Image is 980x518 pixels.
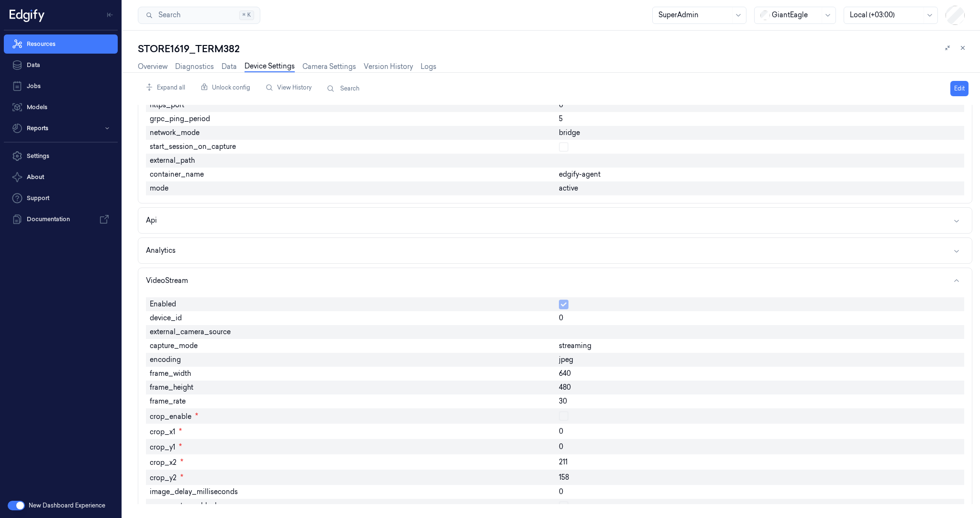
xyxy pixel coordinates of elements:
span: 0 [559,442,563,452]
span: 0 [559,427,563,437]
div: Expand all [142,79,189,97]
span: bridge [559,128,580,138]
a: Support [4,189,118,208]
a: Diagnostics [175,62,214,72]
a: Documentation [4,210,118,229]
a: Version History [364,62,413,72]
button: VideoStream [138,268,972,293]
button: About [4,168,118,187]
span: 640 [559,369,571,379]
a: Resources [4,34,118,54]
span: 5 [559,114,563,124]
a: Jobs [4,77,118,96]
span: grpc_ping_period [150,114,210,124]
a: Device Settings [245,61,295,72]
a: Logs [421,62,436,72]
span: crop_y2 [150,472,183,483]
a: Overview [138,62,167,72]
span: reconnect_on_black_screen [150,501,245,511]
div: Unlock config [197,79,254,97]
span: encoding [150,355,181,365]
button: Unlock config [197,80,254,95]
span: container_name [150,169,204,180]
span: streaming [559,341,591,351]
button: Toggle Navigation [102,7,118,23]
span: device_id [150,313,182,323]
span: external_camera_source [150,327,231,337]
span: 0 [559,100,563,110]
span: 480 [559,383,571,393]
button: Edit [950,81,969,96]
button: Search⌘K [138,7,260,24]
button: View History [262,80,315,95]
span: mode [150,183,168,193]
span: image_delay_milliseconds [150,487,238,497]
span: Search [155,10,180,20]
span: 211 [559,457,568,467]
span: active [559,183,578,193]
span: capture_mode [150,341,198,351]
span: crop_y1 [150,441,182,452]
span: https_port [150,100,184,110]
span: external_path [150,156,195,166]
span: 0 [559,313,563,323]
div: Api [146,215,157,225]
span: Enabled [150,299,176,309]
button: Reports [4,119,118,138]
a: Data [222,62,237,72]
a: Camera Settings [302,62,356,72]
button: Analytics [138,238,972,263]
a: Data [4,56,118,75]
span: 158 [559,473,569,483]
a: Settings [4,146,118,166]
div: STORE1619_TERM382 [138,42,972,56]
span: frame_height [150,383,193,393]
span: edgify-agent [559,169,601,180]
span: start_session_on_capture [150,142,236,152]
button: Expand all [142,80,189,95]
span: frame_width [150,369,191,379]
span: 0 [559,487,563,497]
span: crop_x2 [150,456,183,468]
a: Models [4,98,118,117]
span: frame_rate [150,396,186,406]
span: jpeg [559,355,573,365]
button: Api [138,208,972,233]
span: crop_enable [150,410,198,422]
span: crop_x1 [150,426,182,437]
span: 30 [559,396,567,406]
span: network_mode [150,128,200,138]
div: Analytics [146,246,176,256]
div: VideoStream [146,276,188,286]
